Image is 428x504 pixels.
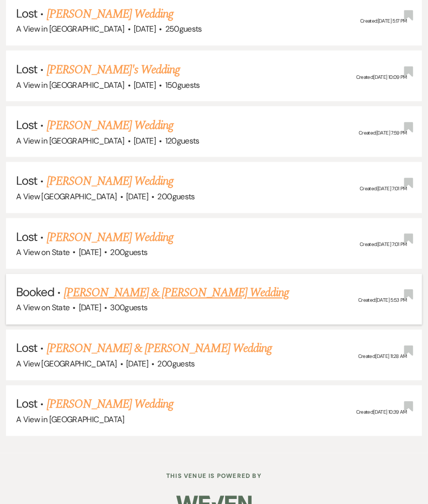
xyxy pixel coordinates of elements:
span: 300 guests [110,303,147,313]
span: 200 guests [158,191,195,202]
span: A View in [GEOGRAPHIC_DATA] [16,80,125,90]
span: Lost [16,229,37,244]
a: [PERSON_NAME]'s Wedding [47,61,180,79]
span: Created: [DATE] 5:17 PM [360,18,407,25]
span: Booked [16,285,54,300]
span: [DATE] [134,24,156,34]
span: Lost [16,396,37,412]
span: A View in [GEOGRAPHIC_DATA] [16,136,125,146]
a: [PERSON_NAME] & [PERSON_NAME] Wedding [64,284,289,302]
span: 200 guests [110,247,147,258]
span: [DATE] [126,191,148,202]
a: [PERSON_NAME] Wedding [47,396,174,414]
span: Lost [16,117,37,133]
span: Created: [DATE] 10:39 AM [356,409,407,415]
span: 150 guests [165,80,200,90]
span: A View [GEOGRAPHIC_DATA] [16,359,117,369]
span: A View [GEOGRAPHIC_DATA] [16,191,117,202]
span: Created: [DATE] 7:01 PM [360,241,407,247]
span: Lost [16,61,37,77]
span: Created: [DATE] 7:01 PM [360,185,407,192]
a: [PERSON_NAME] Wedding [47,228,174,246]
span: Created: [DATE] 7:59 PM [359,130,407,136]
a: [PERSON_NAME] & [PERSON_NAME] Wedding [47,340,272,358]
span: [DATE] [134,136,156,146]
span: Created: [DATE] 11:28 AM [358,353,407,359]
span: Lost [16,6,37,21]
a: [PERSON_NAME] Wedding [47,116,174,135]
span: A View in [GEOGRAPHIC_DATA] [16,24,125,34]
span: A View in [GEOGRAPHIC_DATA] [16,415,125,425]
span: [DATE] [79,303,101,313]
span: Created: [DATE] 10:09 PM [356,74,407,80]
span: 120 guests [165,136,199,146]
span: [DATE] [126,359,148,369]
span: Created: [DATE] 5:53 PM [358,297,407,304]
span: 250 guests [165,24,202,34]
span: 200 guests [158,359,195,369]
a: [PERSON_NAME] Wedding [47,5,174,23]
a: [PERSON_NAME] Wedding [47,172,174,190]
span: Lost [16,173,37,188]
span: [DATE] [134,80,156,90]
span: [DATE] [79,247,101,258]
span: A View on State [16,303,69,313]
span: A View on State [16,247,69,258]
span: Lost [16,340,37,356]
